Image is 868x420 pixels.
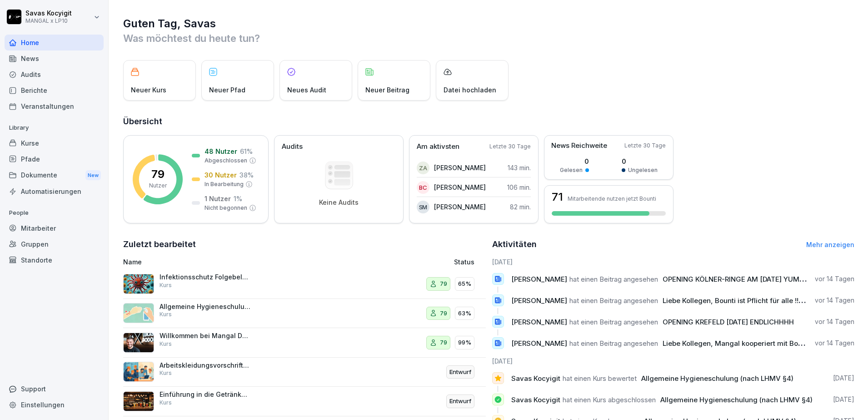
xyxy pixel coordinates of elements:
[492,356,855,366] h6: [DATE]
[434,182,486,192] p: [PERSON_NAME]
[205,194,231,203] p: 1 Nutzer
[5,206,104,220] p: People
[458,338,471,347] p: 99%
[552,192,563,202] h3: 71
[434,163,486,172] p: [PERSON_NAME]
[319,198,359,207] p: Keine Audits
[160,361,250,369] p: Arbeitskleidungsvorschriften für Mitarbeiter
[815,296,854,305] p: vor 14 Tagen
[5,51,104,66] a: News
[440,309,447,318] p: 79
[489,142,531,151] p: Letzte 30 Tage
[123,303,154,323] img: gxsnf7ygjsfsmxd96jxi4ufn.png
[205,204,247,212] p: Nicht begonnen
[123,362,154,382] img: fb1gkfo6bfjiaopu91h9jktb.png
[444,85,496,95] p: Datei hochladen
[833,374,854,383] p: [DATE]
[508,163,531,172] p: 143 min.
[5,183,104,199] a: Automatisierungen
[511,374,560,383] span: Savas Kocyigit
[123,387,486,416] a: Einführung in die Getränkeangebot bei Mangal DönerKursEntwurf
[5,236,104,252] a: Gruppen
[205,147,237,156] p: 48 Nutzer
[5,220,104,236] a: Mitarbeiter
[160,281,172,289] p: Kurs
[5,167,104,184] div: Dokumente
[511,395,560,404] span: Savas Kocyigit
[234,194,242,203] p: 1 %
[239,170,254,180] p: 38 %
[5,121,104,135] p: Library
[209,85,245,95] p: Neuer Pfad
[5,66,104,82] a: Audits
[417,181,429,194] div: BC
[123,31,854,46] p: Was möchtest du heute tun?
[511,318,567,326] span: [PERSON_NAME]
[417,162,429,174] div: ZA
[815,317,854,326] p: vor 14 Tagen
[569,275,658,283] span: hat einen Beitrag angesehen
[365,85,409,95] p: Neuer Beitrag
[160,399,172,407] p: Kurs
[569,318,658,326] span: hat einen Beitrag angesehen
[205,180,244,188] p: In Bearbeitung
[624,142,666,150] p: Letzte 30 Tage
[560,157,589,166] p: 0
[160,273,250,281] p: Infektionsschutz Folgebelehrung (nach §43 IfSG)
[458,279,471,288] p: 65%
[641,374,793,383] span: Allgemeine Hygieneschulung (nach LHMV §4)
[282,142,303,152] p: Audits
[5,151,104,167] a: Pfade
[160,390,250,399] p: Einführung in die Getränkeangebot bei Mangal Döner
[123,299,486,329] a: Allgemeine Hygieneschulung (nach LHMV §4)Kurs7963%
[123,238,486,251] h2: Zuletzt bearbeitet
[5,135,104,151] a: Kurse
[123,328,486,358] a: Willkommen bei Mangal Döner x LP10Kurs7999%
[492,257,855,267] h6: [DATE]
[205,170,237,180] p: 30 Nutzer
[660,395,813,404] span: Allgemeine Hygieneschulung (nach LHMV §4)
[628,166,658,174] p: Ungelesen
[160,310,172,319] p: Kurs
[123,115,854,128] h2: Übersicht
[806,241,854,248] a: Mehr anzeigen
[560,166,583,174] p: Gelesen
[833,395,854,404] p: [DATE]
[510,202,531,212] p: 82 min.
[434,202,486,212] p: [PERSON_NAME]
[492,238,537,251] h2: Aktivitäten
[5,35,104,51] a: Home
[5,252,104,268] a: Standorte
[123,269,486,299] a: Infektionsschutz Folgebelehrung (nach §43 IfSG)Kurs7965%
[205,157,247,165] p: Abgeschlossen
[815,339,854,348] p: vor 14 Tagen
[151,169,165,180] p: 79
[440,279,447,288] p: 79
[5,98,104,114] a: Veranstaltungen
[454,257,474,267] p: Status
[123,16,854,31] h1: Guten Tag, Savas
[5,397,104,413] a: Einstellungen
[569,296,658,305] span: hat einen Beitrag angesehen
[123,257,350,267] p: Name
[511,296,567,305] span: [PERSON_NAME]
[25,10,72,17] p: Savas Kocyigit
[417,201,429,213] div: SM
[287,85,326,95] p: Neues Audit
[85,170,101,181] div: New
[160,340,172,348] p: Kurs
[123,391,154,411] img: hrooaq08pu8a7t8j1istvdhr.png
[131,85,166,95] p: Neuer Kurs
[5,167,104,184] a: DokumenteNew
[160,369,172,377] p: Kurs
[563,374,637,383] span: hat einen Kurs bewertet
[663,318,794,326] span: OPENING KREFELD [DATE] ENDLICHHHH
